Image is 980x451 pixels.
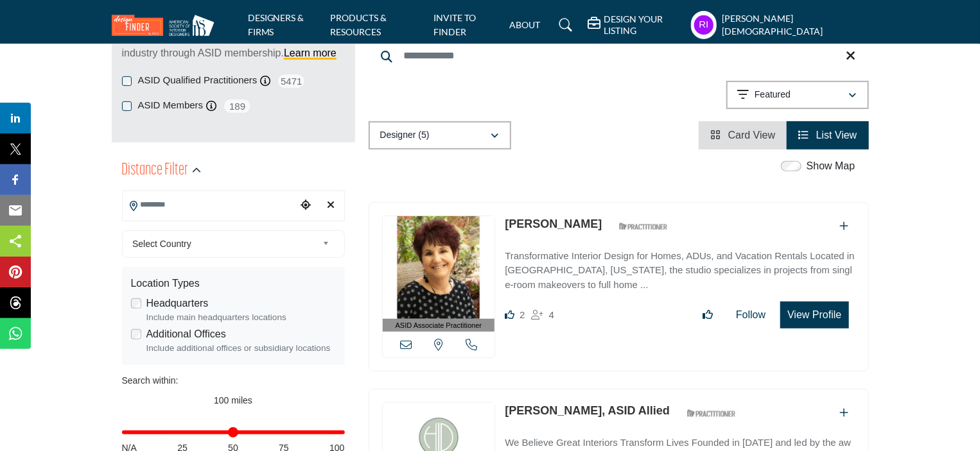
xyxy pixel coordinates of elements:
label: Additional Offices [146,327,226,342]
span: List View [816,130,857,140]
div: Clear search location [322,192,341,219]
span: 5471 [277,73,306,89]
a: [PERSON_NAME] [505,217,602,230]
span: 100 miles [214,395,252,405]
label: Show Map [807,158,855,174]
a: View List [798,130,857,140]
a: Search [547,15,581,35]
a: Add To List [840,407,849,418]
a: [PERSON_NAME], ASID Allied [505,404,670,417]
h5: [PERSON_NAME][DEMOGRAPHIC_DATA] [722,12,869,37]
a: ASID Associate Practitioner [383,216,495,332]
span: 189 [223,98,252,114]
button: Like listing [694,302,721,328]
a: ABOUT [509,19,540,30]
h5: DESIGN YOUR LISTING [604,13,685,37]
button: Designer (5) [369,121,511,149]
div: Include additional offices or subsidiary locations [146,342,336,355]
li: Card View [699,121,787,149]
button: Show hide supplier dropdown [691,11,717,39]
div: Followers [532,307,554,323]
span: ASID Associate Practitioner [396,320,482,331]
label: ASID Members [138,98,204,113]
div: DESIGN YOUR LISTING [588,13,685,37]
div: Location Types [131,276,336,291]
img: Site Logo [112,15,221,36]
p: Transformative Interior Design for Homes, ADUs, and Vacation Rentals Located in [GEOGRAPHIC_DATA]... [505,249,855,293]
button: Follow [728,302,774,328]
a: PRODUCTS & RESOURCES [330,12,387,37]
div: Choose your current location [296,192,315,219]
input: ASID Members checkbox [122,101,132,111]
span: Card View [728,130,776,140]
a: View Card [710,130,775,140]
img: Karen Steinberg [383,216,495,319]
a: INVITE TO FINDER [433,12,476,37]
span: 4 [549,309,554,320]
button: Featured [726,81,869,109]
a: Transformative Interior Design for Homes, ADUs, and Vacation Rentals Located in [GEOGRAPHIC_DATA]... [505,241,855,293]
a: DESIGNERS & FIRMS [248,12,304,37]
h2: Distance Filter [122,159,189,182]
p: Karen Steinberg [505,216,602,233]
li: List View [787,121,868,149]
a: Add To List [840,221,849,232]
label: Headquarters [146,296,209,311]
img: ASID Qualified Practitioners Badge Icon [614,219,672,235]
i: Likes [505,310,514,319]
input: Search Location [123,192,296,217]
label: ASID Qualified Practitioners [138,73,258,88]
div: Include main headquarters locations [146,311,336,324]
div: Search within: [122,374,345,387]
p: Rebecca Wetzler, ASID Allied [505,402,670,420]
img: ASID Qualified Practitioners Badge Icon [682,405,740,421]
span: 2 [520,309,525,320]
p: Designer (5) [380,129,430,142]
span: Select Country [132,236,317,251]
button: View Profile [780,302,848,328]
input: Search Keyword [369,40,869,71]
p: Featured [755,89,791,101]
a: Learn more [284,47,337,58]
input: ASID Qualified Practitioners checkbox [122,76,132,86]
